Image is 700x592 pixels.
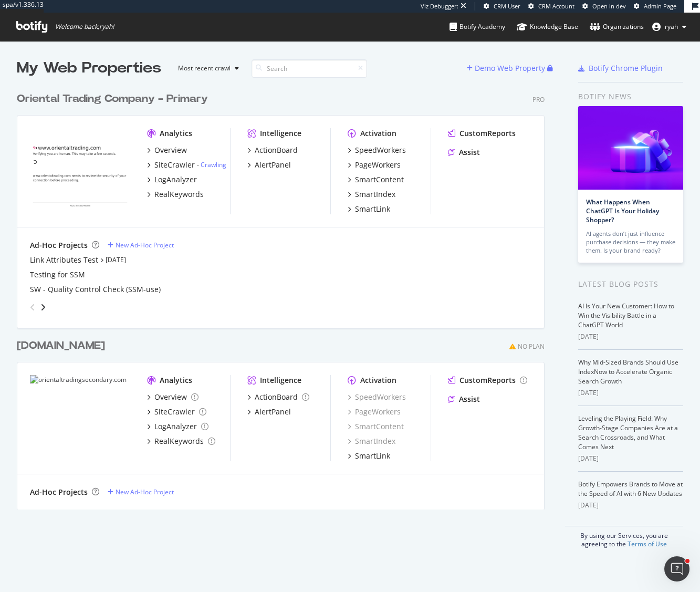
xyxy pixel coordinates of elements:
div: RealKeywords [154,189,204,200]
div: Demo Web Property [475,63,545,74]
div: AI agents don’t just influence purchase decisions — they make them. Is your brand ready? [586,230,675,255]
a: Admin Page [634,2,676,11]
a: SpeedWorkers [348,392,406,402]
iframe: Intercom live chat [664,556,689,581]
div: My Web Properties [17,58,161,79]
span: CRM User [494,2,520,10]
a: PageWorkers [348,160,401,170]
div: angle-left [26,299,39,316]
a: Testing for SSM [30,269,85,280]
div: Botify news [578,91,683,102]
div: Intelligence [260,128,301,139]
a: AI Is Your New Customer: How to Win the Visibility Battle in a ChatGPT World [578,302,674,329]
a: Terms of Use [628,539,667,548]
div: Assist [459,147,480,158]
div: New Ad-Hoc Project [116,241,174,250]
a: [DATE] [106,255,126,264]
div: Activation [360,375,396,386]
a: SW - Quality Control Check (SSM-use) [30,284,161,295]
a: PageWorkers [348,407,401,417]
a: SmartLink [348,204,390,214]
a: CRM User [484,2,520,11]
a: CustomReports [448,128,516,139]
div: Overview [154,392,187,402]
div: Analytics [160,128,192,139]
a: Link Attributes Test [30,255,98,265]
div: - [197,160,226,169]
span: ryah [665,22,678,31]
a: SmartContent [348,174,404,185]
div: SmartContent [355,174,404,185]
a: What Happens When ChatGPT Is Your Holiday Shopper? [586,198,659,224]
div: SmartIndex [355,189,395,200]
div: RealKeywords [154,436,204,446]
a: ActionBoard [247,145,298,155]
a: AlertPanel [247,160,291,170]
div: [DOMAIN_NAME] [17,338,105,354]
div: Ad-Hoc Projects [30,487,88,497]
img: orientaltradingsecondary.com [30,375,130,461]
a: SmartIndex [348,436,395,446]
a: SmartContent [348,421,404,432]
div: Intelligence [260,375,301,386]
a: AlertPanel [247,407,291,417]
a: Open in dev [582,2,626,11]
div: Analytics [160,375,192,386]
div: Activation [360,128,396,139]
div: SiteCrawler [154,407,195,417]
div: SmartLink [355,204,390,214]
a: [DOMAIN_NAME] [17,338,109,354]
div: SpeedWorkers [355,145,406,155]
div: SiteCrawler [154,160,195,170]
div: Most recent crawl [178,65,231,71]
div: ActionBoard [255,145,298,155]
a: New Ad-Hoc Project [108,241,174,250]
span: Welcome back, ryah ! [55,23,114,31]
div: CustomReports [459,375,516,386]
div: [DATE] [578,454,683,463]
a: Crawling [201,160,226,169]
a: Botify Chrome Plugin [578,63,663,74]
div: LogAnalyzer [154,421,197,432]
a: Why Mid-Sized Brands Should Use IndexNow to Accelerate Organic Search Growth [578,358,678,386]
div: ActionBoard [255,392,298,402]
div: Botify Chrome Plugin [589,63,663,74]
div: AlertPanel [255,160,291,170]
a: SmartLink [348,451,390,461]
div: Overview [154,145,187,155]
div: [DATE] [578,332,683,341]
div: angle-right [39,302,47,313]
div: Ad-Hoc Projects [30,240,88,251]
div: Botify Academy [450,22,505,32]
button: Demo Web Property [467,60,547,77]
div: LogAnalyzer [154,174,197,185]
div: Pro [532,95,545,104]
a: CRM Account [528,2,574,11]
a: CustomReports [448,375,527,386]
div: [DATE] [578,388,683,398]
div: SmartLink [355,451,390,461]
a: SiteCrawler- Crawling [147,160,226,170]
img: What Happens When ChatGPT Is Your Holiday Shopper? [578,106,683,190]
a: Assist [448,147,480,158]
button: ryah [644,18,695,35]
a: SiteCrawler [147,407,206,417]
a: RealKeywords [147,189,204,200]
a: Leveling the Playing Field: Why Growth-Stage Companies Are at a Search Crossroads, and What Comes... [578,414,678,451]
div: Organizations [590,22,644,32]
div: PageWorkers [355,160,401,170]
div: No Plan [518,342,545,351]
div: AlertPanel [255,407,291,417]
div: Assist [459,394,480,404]
a: SpeedWorkers [348,145,406,155]
div: Knowledge Base [517,22,578,32]
span: Admin Page [644,2,676,10]
div: Oriental Trading Company - Primary [17,91,208,107]
a: Overview [147,145,187,155]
